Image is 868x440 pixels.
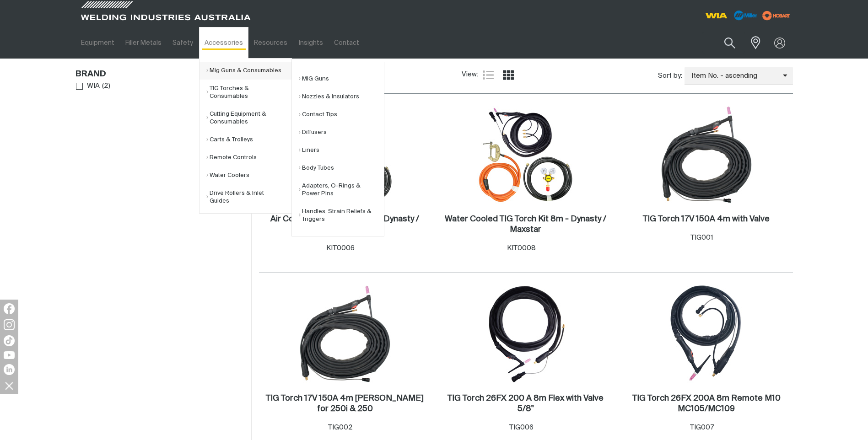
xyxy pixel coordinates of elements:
a: List view [483,70,494,80]
a: TIG Torch 17V 150A 4m [PERSON_NAME] for 250i & 250 [264,393,427,414]
img: TIG Torch 17V 150A 4m with Valve [658,106,755,204]
span: View: [462,70,478,80]
img: TikTok [4,335,15,346]
span: KIT0006 [326,245,355,252]
img: Water Cooled TIG Torch Kit 8m - Dynasty / Maxstar [477,106,575,204]
a: Mig Guns & Consumables [206,62,291,80]
a: TIG Torches & Consumables [206,80,291,105]
a: Filler Metals [120,27,167,59]
ul: Brand [76,80,243,92]
img: TIG Torch 26FX 200 A 8m Flex with Valve 5/8" [477,285,575,383]
img: YouTube [4,351,15,359]
span: ( 2 ) [102,81,110,91]
ul: Mig Guns & Consumables Submenu [291,62,384,236]
h2: TIG Torch 17V 150A 4m [PERSON_NAME] for 250i & 250 [266,394,424,413]
a: TIG Torch 26FX 200 A 8m Flex with Valve 5/8" [444,393,608,414]
a: Equipment [75,27,120,59]
span: Sort by: [658,71,682,81]
a: Body Tubes [299,159,384,177]
h2: TIG Torch 26FX 200A 8m Remote M10 MC105/MC109 [632,394,781,413]
span: KIT0008 [507,245,536,252]
a: Liners [299,141,384,159]
img: TIG Torch 17V 150A 4m Dinse for 250i & 250 [296,285,394,383]
img: miller [760,9,793,22]
a: Contact Tips [299,106,384,123]
a: TIG Torch 17V 150A 4m with Valve [643,214,770,225]
a: Air Cooled TIG Torch Kit 8m - Dynasty / Maxstar [264,214,427,235]
img: Facebook [4,303,15,314]
h2: TIG Torch 17V 150A 4m with Valve [643,215,770,223]
ul: Accessories Submenu [199,58,292,214]
a: MIG Guns [299,70,384,88]
img: Instagram [4,319,15,330]
button: Search products [714,32,745,54]
a: Diffusers [299,123,384,141]
a: Water Cooled TIG Torch Kit 8m - Dynasty / Maxstar [444,214,608,235]
h2: TIG Torch 26FX 200 A 8m Flex with Valve 5/8" [447,394,604,413]
h2: Water Cooled TIG Torch Kit 8m - Dynasty / Maxstar [445,215,606,234]
nav: Main [75,27,614,59]
span: WIA [87,81,100,91]
a: Carts & Trolleys [206,131,291,149]
span: Item No. - ascending [685,71,783,81]
img: hide socials [1,378,17,393]
section: Product list controls [259,64,793,87]
a: Accessories [199,27,248,59]
h2: Air Cooled TIG Torch Kit 8m - Dynasty / Maxstar [270,215,419,234]
a: Handles, Strain Reliefs & Triggers [299,203,384,228]
span: TIG001 [690,234,713,241]
a: Adapters, O-Rings & Power Pins [299,177,384,203]
span: TIG007 [690,424,714,431]
input: Product name or item number... [702,32,745,54]
div: Brand [75,68,244,80]
img: LinkedIn [4,364,15,375]
a: Nozzles & Insulators [299,88,384,106]
aside: Filters [75,64,244,93]
a: Contact [329,27,365,59]
a: Drive Rollers & Inlet Guides [206,184,291,210]
a: Safety [167,27,199,59]
a: Cutting Equipment & Consumables [206,105,291,131]
a: Insights [293,27,328,59]
a: Water Coolers [206,166,291,184]
a: TIG Torch 26FX 200A 8m Remote M10 MC105/MC109 [625,393,788,414]
a: WIA [76,80,100,92]
span: TIG006 [509,424,534,431]
a: Remote Controls [206,149,291,166]
img: TIG Torch 26FX 200A 8m Remote M10 MC105/MC109 [658,285,755,383]
span: TIG002 [328,424,353,431]
a: Resources [248,27,293,59]
h3: Brand [75,69,106,80]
